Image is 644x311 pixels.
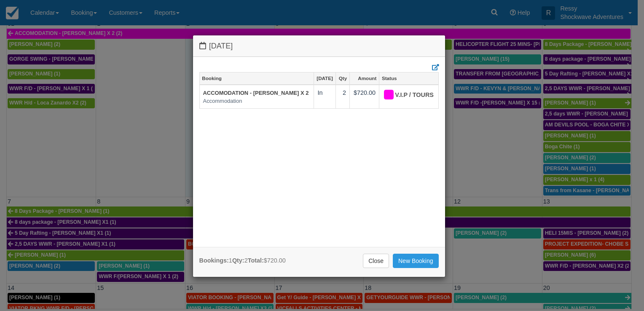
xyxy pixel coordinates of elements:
a: [DATE] [314,72,335,84]
td: $720.00 [350,85,379,109]
strong: Bookings: [199,257,229,264]
div: 1 2 $720.00 [199,256,286,265]
a: Amount [350,72,379,84]
em: Accommodation [203,97,311,105]
a: New Booking [393,254,439,268]
strong: Qty: [232,257,244,264]
a: Status [379,72,438,84]
a: Booking [200,72,314,84]
strong: Total: [248,257,264,264]
a: ACCOMODATION - [PERSON_NAME] X 2 [203,90,309,96]
a: Close [363,254,389,268]
td: In [314,85,336,109]
h4: [DATE] [199,42,439,51]
div: V.I.P / TOURS [383,88,427,102]
a: Qty [336,72,349,84]
td: 2 [336,85,350,109]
